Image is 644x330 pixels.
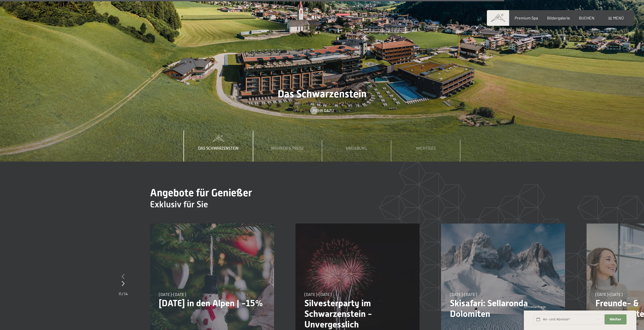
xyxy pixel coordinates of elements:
[547,15,570,20] a: Bildergalerie
[198,146,239,151] span: Das Schwarzenstein
[595,292,622,297] span: [DATE]–[DATE]
[271,146,304,151] span: Wohnen & Preise
[118,291,121,296] span: 11
[579,15,594,20] a: BUCHEN
[346,146,367,151] span: Umgebung
[124,291,128,296] span: 14
[304,292,331,297] span: [DATE]–[DATE]
[310,108,334,113] a: Mehr dazu
[610,317,621,322] span: Weiter
[278,88,367,100] span: Das Schwarzenstein
[150,187,252,199] span: Angebote für Genießer
[159,298,265,309] p: [DATE] in den Alpen | -15%
[450,298,556,319] p: Skisafari: Sellaronda Dolomiten
[613,15,624,20] span: Menü
[304,298,411,330] p: Silvesterparty im Schwarzenstein - Unvergesslich
[416,146,435,151] span: Wichtiges
[605,314,626,325] button: Weiter
[313,108,334,113] span: Mehr dazu
[150,199,208,209] span: Exklusiv für Sie
[515,15,538,20] a: Premium Spa
[159,292,186,297] span: [DATE]–[DATE]
[450,292,477,297] span: [DATE]–[DATE]
[122,291,123,296] span: /
[524,305,546,309] span: Schnellanfrage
